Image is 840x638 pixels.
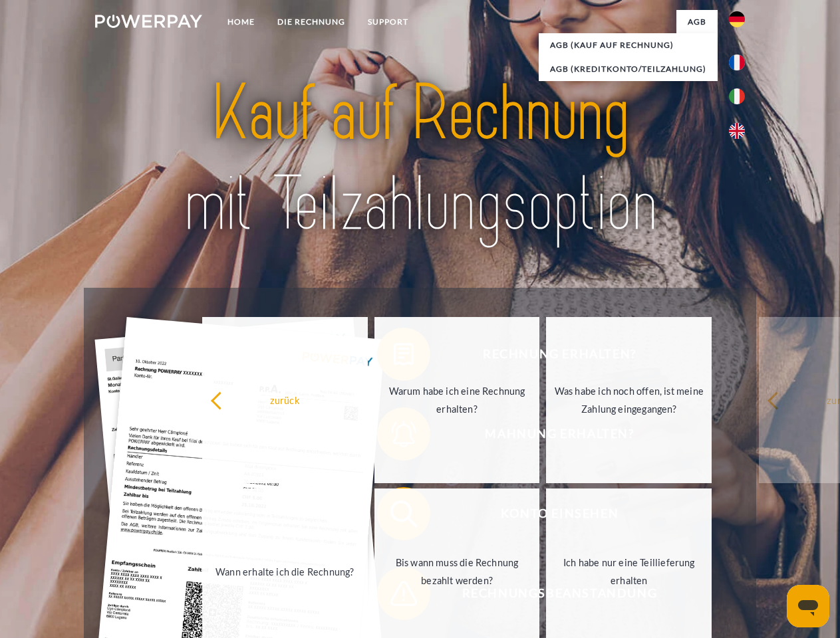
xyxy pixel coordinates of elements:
img: title-powerpay_de.svg [127,64,713,255]
div: Bis wann muss die Rechnung bezahlt werden? [382,554,532,589]
div: Ich habe nur eine Teillieferung erhalten [554,554,704,589]
img: logo-powerpay-white.svg [95,15,202,28]
img: fr [729,54,745,70]
a: SUPPORT [356,10,420,34]
a: AGB (Kauf auf Rechnung) [539,33,718,57]
a: Home [216,10,266,34]
div: Wann erhalte ich die Rechnung? [210,562,360,580]
div: zurück [210,391,360,409]
a: AGB (Kreditkonto/Teilzahlung) [539,57,718,81]
img: it [729,88,745,104]
a: Was habe ich noch offen, ist meine Zahlung eingegangen? [546,317,712,483]
div: Was habe ich noch offen, ist meine Zahlung eingegangen? [554,382,704,418]
a: agb [676,10,718,34]
img: de [729,11,745,27]
iframe: Schaltfläche zum Öffnen des Messaging-Fensters [787,585,829,627]
div: Warum habe ich eine Rechnung erhalten? [382,382,532,418]
img: en [729,123,745,139]
a: DIE RECHNUNG [266,10,356,34]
